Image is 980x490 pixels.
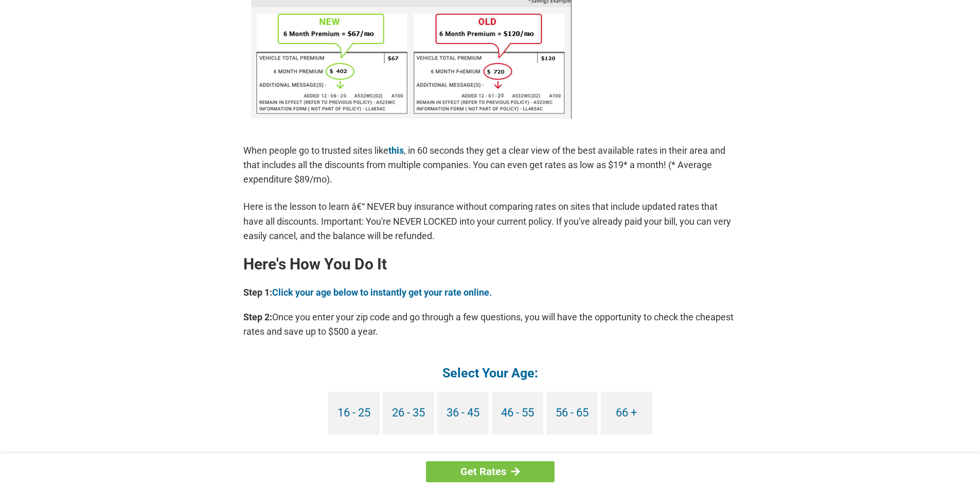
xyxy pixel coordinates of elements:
b: Step 2: [243,312,272,322]
a: 36 - 45 [437,392,489,434]
p: When people go to trusted sites like , in 60 seconds they get a clear view of the best available ... [243,143,737,187]
a: Click your age below to instantly get your rate online. [272,287,492,298]
a: 46 - 55 [492,392,543,434]
h4: Select Your Age: [243,365,737,382]
p: Once you enter your zip code and go through a few questions, you will have the opportunity to che... [243,310,737,339]
a: 56 - 65 [546,392,598,434]
h2: Here's How You Do It [243,256,737,273]
a: 16 - 25 [328,392,380,434]
b: Step 1: [243,287,272,298]
a: 26 - 35 [383,392,434,434]
a: this [388,145,404,156]
p: Here is the lesson to learn â€“ NEVER buy insurance without comparing rates on sites that include... [243,199,737,243]
a: 66 + [601,392,652,434]
a: Get Rates [426,461,555,482]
